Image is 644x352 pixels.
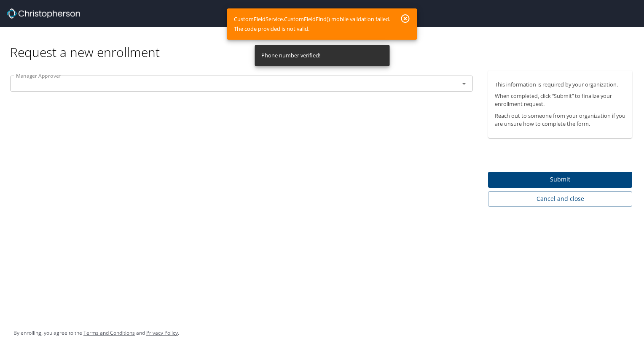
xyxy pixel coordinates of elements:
[488,191,632,207] button: Cancel and close
[495,112,625,128] p: Reach out to someone from your organization if you are unsure how to complete the form.
[495,81,625,89] p: This information is required by your organization.
[7,8,80,19] img: cbt logo
[261,47,320,64] div: Phone number verified!
[234,11,390,37] div: CustomFieldService.CustomFieldFind() mobile validation failed. The code provided is not valid.
[495,194,625,204] span: Cancel and close
[10,27,639,60] div: Request a new enrollment
[458,78,470,89] button: Open
[13,322,179,344] div: By enrolling, you agree to the and .
[146,329,178,336] a: Privacy Policy
[488,172,632,188] button: Submit
[495,174,625,185] span: Submit
[83,329,135,336] a: Terms and Conditions
[495,92,625,108] p: When completed, click “Submit” to finalize your enrollment request.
